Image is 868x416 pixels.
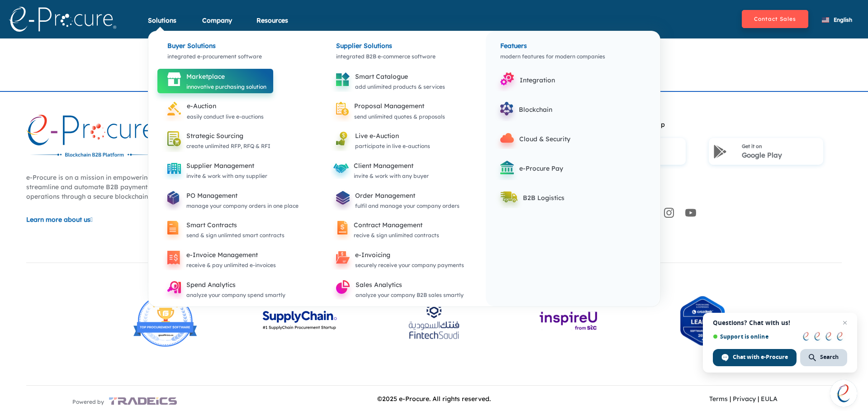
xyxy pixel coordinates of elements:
div: modern features for modern companies [490,42,655,71]
div: Smart Catalogue [355,71,445,82]
div: Spend Analytics [186,279,285,290]
div: send unlimited quotes & proposals [354,112,445,122]
div: send & sign unlimted smart contracts [186,230,285,240]
div: Solutions [148,16,176,36]
a: e-Invoice Managementreceive & pay unlimited e-invoices [157,254,283,261]
p: Google Play [742,150,819,161]
div: Proposal Management [354,100,445,111]
a: Live e-Auctionparticipate in live e-auctions [326,135,437,142]
div: Order Management [355,190,460,201]
a: Strategic Sourcingcreate unlimited RFP, RFQ & RFI [157,135,277,142]
span: Powered by [72,398,104,406]
div: Supplier Management [186,160,267,171]
div: e-Invoicing [355,249,464,260]
div: Let’s Get Social [576,184,842,188]
div: create unlimited RFP, RFQ & RFI [186,141,270,151]
div: Cloud & Security [519,134,618,144]
span: Support is online [713,333,797,340]
div: Integration [520,75,619,86]
div: Strategic Sourcing [186,130,270,141]
div: securely receive your company payments [355,260,464,270]
a: Learn more about us [26,215,292,225]
span: Search [820,353,839,361]
a: Order Managementfulfil and manage your company orders [326,195,466,201]
a: e-Auctioneasily conduct live e-auctions [157,105,270,112]
a: Supplier Solutionsintegrated B2B e-commerce software [326,31,477,71]
img: logo [9,7,116,32]
div: Chat with e-Procure [713,349,797,366]
div: Client Management [354,160,429,171]
a: Integration [490,76,626,82]
a: B2B Logistics [490,193,629,200]
a: Smart Contractssend & sign unlimted smart contracts [157,224,291,231]
div: Buyer Solutions [157,31,308,47]
div: recive & sign unlimited contracts [354,230,439,240]
span: © 2025 e-Procure. All rights reserved. [377,395,491,403]
div: innovative purchasing solution [186,82,266,92]
div: Smart Contracts [186,220,285,230]
a: Supplier Managementinvite & work with any supplier [157,165,274,172]
a: Smart Catalogueadd unlimited products & services [326,76,452,82]
button: Contact Sales [742,10,808,28]
div: Blockchain [519,104,618,115]
span: Questions? Chat with us! [713,319,847,326]
a: Blockchain [490,105,625,112]
span: Close chat [840,317,850,328]
div: invite & work with any buyer [354,171,429,181]
div: easily conduct live e-auctions [187,112,264,122]
div: Contract Management [354,220,439,230]
a: PO Managementmanage your company orders in one place [157,195,305,201]
div: Company [202,16,232,36]
div: e-Auction [187,100,264,111]
div: e-Invoice Management [186,249,276,260]
a: Proposal Managementsend unlimited quotes & proposals [326,105,452,112]
a: e-Procure Pay [490,164,625,171]
div: participate in live e-auctions [355,141,430,151]
div: B2B Logistics [523,192,622,203]
a: e-Invoicingsecurely receive your company payments [326,254,471,261]
div: Open chat [830,380,857,407]
img: powered-logo [109,392,177,410]
a: EULA [761,395,778,403]
div: Search [800,349,847,366]
a: Terms [709,395,728,403]
p: | | [645,394,842,404]
a: Privacy [733,395,756,403]
div: add unlimited products & services [355,82,445,92]
a: Sales Analyticsanalyze your company B2B sales smartly [326,284,470,291]
div: fulfil and manage your company orders [355,201,460,211]
a: Contract Managementrecive & sign unlimited contracts [326,224,446,231]
div: analyze your company spend smartly [186,290,285,300]
div: analyze your company B2B sales smartly [356,290,464,300]
a: Cloud & Security [490,134,625,141]
img: logo [26,115,159,159]
div: receive & pay unlimited e-invoices [186,260,276,270]
div: Featuers [490,31,655,47]
p: Get it on [742,140,819,150]
div: Sales Analytics [356,279,464,290]
div: Live e-Auction [355,130,430,141]
div: Supplier Solutions [326,31,477,47]
div: e-Procure Pay [519,163,618,174]
div: invite & work with any supplier [186,171,267,181]
div: Resources [256,16,288,36]
a: Buyer Solutionsintegrated e-procurement software [157,31,308,71]
a: Marketplaceinnovative purchasing solution [157,69,273,93]
span: Chat with e-Procure [733,353,788,361]
p: e-Procure is on a mission in empowering B2B buyers and suppliers to manage, streamline and automa... [26,173,292,201]
div: manage your company orders in one place [186,201,299,211]
span: Learn more about us [26,215,90,224]
div: Marketplace [186,71,266,82]
div: PO Management [186,190,299,201]
span: English [834,16,852,23]
a: Spend Analyticsanalyze your company spend smartly [157,284,292,291]
div: integrated e-procurement software [157,42,308,71]
div: integrated B2B e-commerce software [326,42,477,71]
a: Client Managementinvite & work with any buyer [326,165,436,172]
div: Get The Procurement App [576,120,842,124]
